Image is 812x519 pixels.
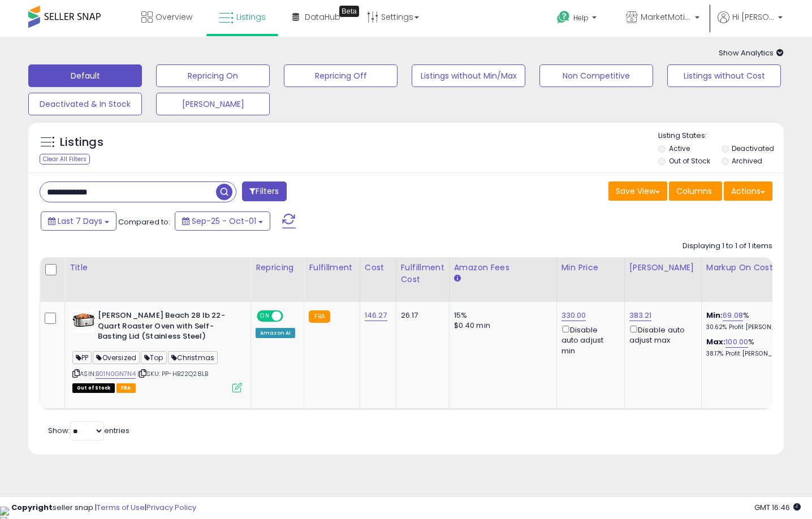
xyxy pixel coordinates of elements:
div: 15% [454,310,548,321]
a: 383.21 [629,310,652,321]
a: 330.00 [562,310,586,321]
button: Deactivated & In Stock [28,93,142,115]
button: Listings without Min/Max [412,64,525,87]
span: Sep-25 - Oct-01 [192,215,256,227]
img: 41dl70czF1L._SL40_.jpg [72,310,95,333]
label: Archived [732,156,762,166]
div: % [706,337,800,358]
span: OFF [282,312,300,321]
button: Columns [669,181,722,201]
div: Fulfillment [309,262,355,274]
div: Clear All Filters [40,154,90,165]
span: Show: entries [48,425,129,436]
th: The percentage added to the cost of goods (COGS) that forms the calculator for Min & Max prices. [701,257,809,302]
b: Min: [706,310,723,321]
p: 30.62% Profit [PERSON_NAME] [706,323,800,331]
span: DataHub [305,11,340,23]
div: Amazon AI [256,328,295,338]
h5: Listings [60,135,103,150]
button: Non Competitive [539,64,653,87]
span: All listings that are currently out of stock and unavailable for purchase on Amazon [72,383,115,393]
a: 100.00 [725,336,748,348]
button: Last 7 Days [41,211,116,231]
button: Repricing Off [284,64,398,87]
a: 146.27 [365,310,387,321]
i: Get Help [556,10,571,24]
div: Disable auto adjust max [629,323,693,345]
a: B01N0GN7N4 [96,369,136,379]
div: Disable auto adjust min [562,323,616,356]
div: % [706,310,800,331]
div: Repricing [256,262,299,274]
p: Listing States: [658,131,784,141]
span: ON [258,312,272,321]
div: Min Price [562,262,620,274]
span: Top [141,351,167,364]
small: Amazon Fees. [454,274,461,284]
span: Overview [156,11,192,23]
span: Show Analytics [719,47,784,58]
span: Listings [236,11,266,23]
label: Deactivated [732,144,774,153]
button: Filters [242,181,286,201]
div: Markup on Cost [706,262,804,274]
span: 2025-10-9 16:46 GMT [754,502,801,513]
span: FBA [116,383,136,393]
span: Last 7 Days [58,215,102,227]
div: Fulfillment Cost [401,262,444,286]
span: MarketMotions [641,11,692,23]
div: Amazon Fees [454,262,552,274]
button: Actions [724,181,772,201]
div: Title [70,262,246,274]
b: Max: [706,336,726,347]
a: Terms of Use [97,502,145,513]
label: Out of Stock [669,156,710,166]
span: Oversized [93,351,140,364]
div: Tooltip anchor [339,6,359,17]
div: ASIN: [72,310,242,391]
button: Sep-25 - Oct-01 [175,211,270,231]
small: FBA [309,310,330,323]
strong: Copyright [11,502,53,513]
div: Displaying 1 to 1 of 1 items [683,241,772,252]
b: [PERSON_NAME] Beach 28 lb 22-Quart Roaster Oven with Self-Basting Lid (Stainless Steel) [98,310,235,345]
button: Listings without Cost [667,64,781,87]
a: Help [548,2,608,37]
span: Christmas [168,351,218,364]
span: Hi [PERSON_NAME] [732,11,775,23]
button: Default [28,64,142,87]
a: 69.08 [723,310,743,321]
div: 26.17 [401,310,440,321]
a: Hi [PERSON_NAME] [718,11,783,37]
span: Compared to: [118,217,170,227]
label: Active [669,144,690,153]
p: 38.17% Profit [PERSON_NAME] [706,350,800,358]
span: Help [573,13,589,23]
button: Repricing On [156,64,270,87]
span: | SKU: PP-HB22Q28LB [137,369,208,378]
div: [PERSON_NAME] [629,262,697,274]
div: Cost [365,262,391,274]
button: Save View [608,181,667,201]
button: [PERSON_NAME] [156,93,270,115]
div: $0.40 min [454,321,548,331]
span: PP [72,351,92,364]
a: Privacy Policy [146,502,196,513]
span: Columns [676,185,712,197]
